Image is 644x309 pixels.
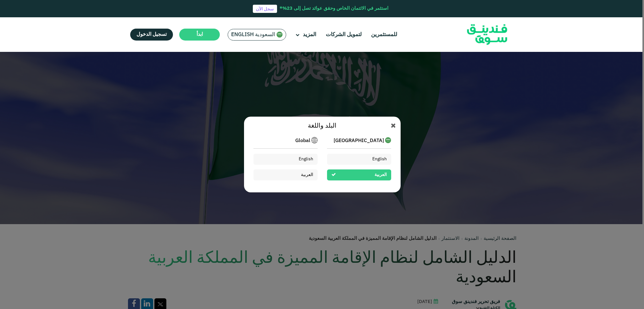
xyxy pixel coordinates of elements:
[456,19,518,51] img: Logo
[372,157,387,161] span: English
[301,173,313,177] span: العربية
[324,30,363,40] a: لتمويل الشركات
[253,5,277,13] a: سجل الآن
[375,173,387,177] span: العربية
[231,31,275,38] span: السعودية English
[369,30,399,40] a: للمستثمرين
[253,121,391,131] div: البلد واللغة
[276,31,283,38] img: SA Flag
[311,137,318,143] img: SA Flag
[334,137,384,145] span: [GEOGRAPHIC_DATA]
[130,29,173,41] a: تسجيل الدخول
[385,137,391,143] img: SA Flag
[136,32,167,37] span: تسجيل الدخول
[197,32,203,37] span: ابدأ
[295,137,310,145] span: Global
[299,157,313,161] span: English
[303,32,316,37] span: المزيد
[280,5,388,12] div: استثمر في الائتمان الخاص وحقق عوائد تصل إلى 23%*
